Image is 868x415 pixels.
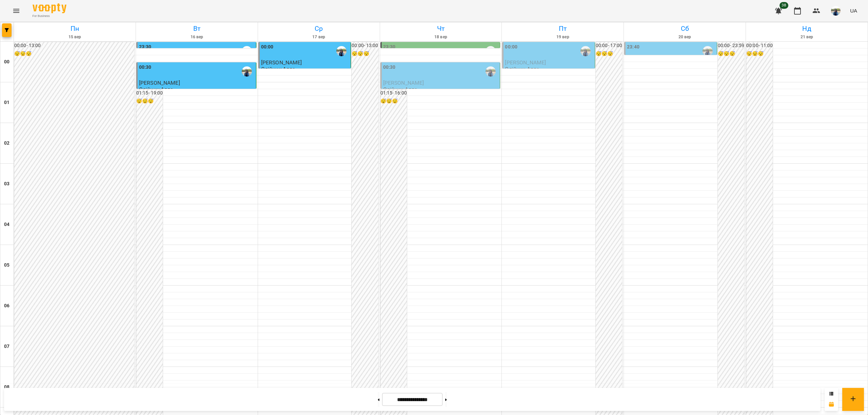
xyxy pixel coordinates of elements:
[383,86,418,92] p: Олійник Алла
[625,34,745,40] h6: 20 вер
[703,46,713,56] img: Олійник Алла
[261,59,302,66] span: [PERSON_NAME]
[136,89,163,97] h6: 01:15 - 19:00
[718,50,744,58] h6: 😴😴😴
[4,58,9,66] h6: 00
[486,46,496,56] img: Олійник Алла
[242,66,252,77] img: Олійник Алла
[747,34,867,40] h6: 21 вер
[352,42,378,49] h6: 00:00 - 13:00
[596,50,622,58] h6: 😴😴😴
[15,34,135,40] h6: 15 вер
[259,23,379,34] h6: Ср
[139,86,174,92] p: Олійник Алла
[4,140,9,147] h6: 02
[139,80,180,86] span: [PERSON_NAME]
[33,14,66,18] span: For Business
[261,66,296,72] p: Олійник Алла
[4,383,9,391] h6: 08
[381,23,501,34] h6: Чт
[381,34,501,40] h6: 18 вер
[261,43,274,51] label: 00:00
[4,99,9,106] h6: 01
[14,50,134,58] h6: 😴😴😴
[596,42,622,49] h6: 00:00 - 17:00
[380,89,407,97] h6: 01:15 - 16:00
[747,23,867,34] h6: Нд
[847,4,860,17] button: UA
[4,262,9,269] h6: 05
[139,43,152,51] label: 23:30
[625,23,745,34] h6: Сб
[505,43,517,51] label: 00:00
[780,2,788,9] span: 38
[4,302,9,310] h6: 06
[137,23,257,34] h6: Вт
[718,42,744,49] h6: 00:00 - 23:59
[627,43,639,51] label: 23:40
[139,64,152,71] label: 00:30
[136,98,163,105] h6: 😴😴😴
[486,66,496,77] img: Олійник Алла
[580,46,591,56] img: Олійник Алла
[746,42,773,49] h6: 00:00 - 11:00
[352,50,378,58] h6: 😴😴😴
[8,3,24,19] button: Menu
[383,43,396,51] label: 23:30
[503,23,623,34] h6: Пт
[259,34,379,40] h6: 17 вер
[505,66,539,72] p: Олійник Алла
[4,343,9,350] h6: 07
[383,64,396,71] label: 00:30
[336,46,347,56] img: Олійник Алла
[15,23,135,34] h6: Пн
[137,34,257,40] h6: 16 вер
[746,50,773,58] h6: 😴😴😴
[505,59,546,66] span: [PERSON_NAME]
[242,46,252,56] img: Олійник Алла
[14,42,134,49] h6: 00:00 - 13:00
[33,3,66,13] img: Voopty Logo
[850,7,857,14] span: UA
[4,180,9,188] h6: 03
[831,6,841,16] img: 79bf113477beb734b35379532aeced2e.jpg
[503,34,623,40] h6: 19 вер
[380,98,407,105] h6: 😴😴😴
[383,80,424,86] span: [PERSON_NAME]
[4,221,9,228] h6: 04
